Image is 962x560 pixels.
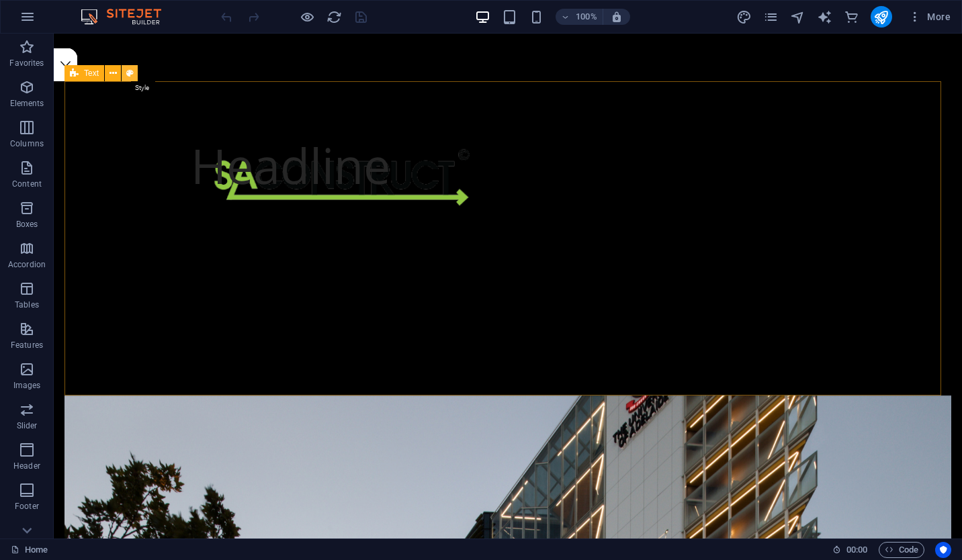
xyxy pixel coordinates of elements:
[736,9,752,25] button: design
[9,58,44,68] p: Favorites
[11,542,48,558] a: Click to cancel selection. Double-click to open Pages
[817,9,833,25] button: text_generator
[611,11,623,23] i: On resize automatically adjust zoom level to fit chosen device.
[790,9,806,25] button: navigator
[908,10,951,24] span: More
[12,179,42,189] p: Content
[556,9,603,25] button: 100%
[131,81,155,94] mark: Style
[935,542,951,558] button: Usercentrics
[885,542,918,558] span: Code
[846,542,867,558] span: 00 00
[10,98,44,109] p: Elements
[879,542,924,558] button: Code
[790,9,805,25] i: Navigator
[844,9,860,25] button: commerce
[13,380,41,391] p: Images
[77,9,178,25] img: Editor Logo
[817,9,832,25] i: AI Writer
[326,9,342,25] button: reload
[844,9,859,25] i: Commerce
[903,6,956,28] button: More
[299,9,315,25] button: Click here to leave preview mode and continue editing
[17,420,38,431] p: Slider
[856,545,858,555] span: :
[576,9,597,25] h6: 100%
[11,340,43,351] p: Features
[8,259,46,270] p: Accordion
[15,501,39,512] p: Footer
[84,69,99,77] span: Text
[13,461,40,471] p: Header
[10,138,44,149] p: Columns
[873,9,889,25] i: Publish
[326,9,342,25] i: Reload page
[832,542,868,558] h6: Session time
[763,9,779,25] button: pages
[763,9,779,25] i: Pages (Ctrl+Alt+S)
[15,299,39,310] p: Tables
[736,9,752,25] i: Design (Ctrl+Alt+Y)
[871,6,892,28] button: publish
[16,219,38,230] p: Boxes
